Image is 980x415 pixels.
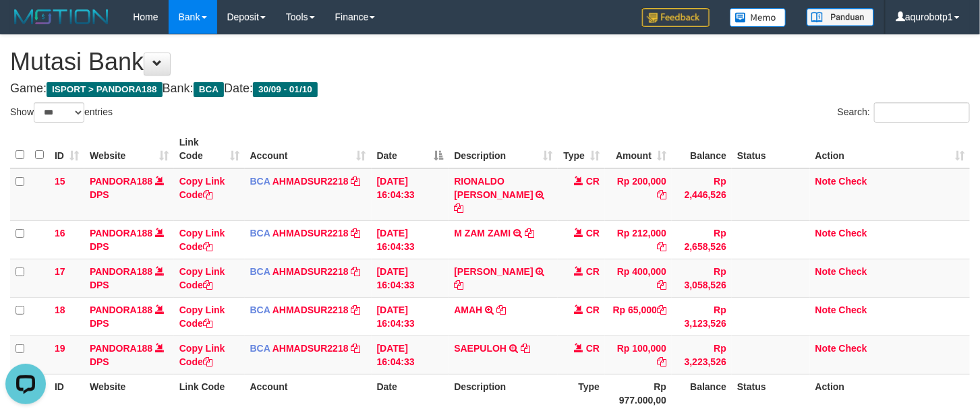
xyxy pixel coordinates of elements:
span: 19 [55,343,65,354]
th: Rp 977.000,00 [605,374,672,412]
td: Rp 200,000 [605,168,672,221]
th: Balance [672,130,732,168]
th: Date: activate to sort column descending [372,130,449,168]
span: BCA [250,305,270,315]
a: Copy AGUS SETIAWAN to clipboard [454,280,463,290]
th: Description: activate to sort column ascending [449,130,558,168]
a: M ZAM ZAMI [454,228,511,238]
th: Date [372,374,449,412]
th: Status [732,374,810,412]
a: Copy Link Code [179,266,225,290]
input: Search: [874,102,970,123]
span: BCA [250,343,270,354]
a: Copy Link Code [179,305,225,329]
a: Copy Rp 65,000 to clipboard [657,305,666,315]
td: Rp 3,223,526 [672,336,732,374]
th: Action [810,374,970,412]
th: Type [558,374,605,412]
label: Show entries [10,102,113,123]
a: Copy Rp 400,000 to clipboard [657,280,666,290]
a: Check [839,343,867,354]
span: CR [586,266,600,277]
img: Feedback.jpg [642,8,710,27]
a: AHMADSUR2218 [272,305,349,315]
a: Copy AHMADSUR2218 to clipboard [351,266,361,277]
a: Copy RIONALDO TOMMY SAP to clipboard [454,203,463,214]
span: BCA [250,266,270,277]
a: Check [839,305,867,315]
a: AHMADSUR2218 [272,176,349,187]
th: Action: activate to sort column ascending [810,130,970,168]
a: PANDORA188 [90,305,152,315]
td: Rp 3,123,526 [672,297,732,336]
a: Copy SAEPULOH to clipboard [521,343,530,354]
td: DPS [84,220,174,259]
a: AHMADSUR2218 [272,266,349,277]
th: Website: activate to sort column ascending [84,130,174,168]
a: Copy Link Code [179,228,225,252]
a: Copy Link Code [179,176,225,200]
span: 17 [55,266,65,277]
td: DPS [84,297,174,336]
a: PANDORA188 [90,266,152,277]
span: CR [586,228,600,238]
td: [DATE] 16:04:33 [372,336,449,374]
td: Rp 100,000 [605,336,672,374]
a: PANDORA188 [90,228,152,238]
a: Copy Rp 212,000 to clipboard [657,241,666,252]
span: 16 [55,228,65,238]
label: Search: [838,102,970,123]
span: CR [586,176,600,187]
span: 15 [55,176,65,187]
select: Showentries [34,102,84,123]
a: PANDORA188 [90,176,152,187]
a: Check [839,176,867,187]
th: Type: activate to sort column ascending [558,130,605,168]
span: CR [586,305,600,315]
a: [PERSON_NAME] [454,266,533,277]
a: Note [815,176,836,187]
th: Account: activate to sort column ascending [245,130,372,168]
a: Check [839,266,867,277]
a: Copy M ZAM ZAMI to clipboard [525,228,534,238]
a: Copy Rp 200,000 to clipboard [657,189,666,200]
th: Link Code: activate to sort column ascending [174,130,245,168]
th: Link Code [174,374,245,412]
th: Description [449,374,558,412]
td: [DATE] 16:04:33 [372,297,449,336]
td: Rp 2,446,526 [672,168,732,221]
td: [DATE] 16:04:33 [372,220,449,259]
a: AHMADSUR2218 [272,228,349,238]
a: Copy AMAH to clipboard [496,305,506,315]
a: Copy Link Code [179,343,225,367]
th: ID [49,374,84,412]
th: Amount: activate to sort column ascending [605,130,672,168]
a: Note [815,266,836,277]
th: Website [84,374,174,412]
a: Copy AHMADSUR2218 to clipboard [351,228,361,238]
a: Copy AHMADSUR2218 to clipboard [351,343,361,354]
span: 18 [55,305,65,315]
span: CR [586,343,600,354]
td: DPS [84,168,174,221]
th: Account [245,374,372,412]
span: ISPORT > PANDORA188 [47,82,163,97]
a: PANDORA188 [90,343,152,354]
td: [DATE] 16:04:33 [372,259,449,297]
a: Check [839,228,867,238]
td: DPS [84,336,174,374]
th: Balance [672,374,732,412]
td: [DATE] 16:04:33 [372,168,449,221]
td: Rp 65,000 [605,297,672,336]
img: MOTION_logo.png [10,7,113,27]
h1: Mutasi Bank [10,49,970,75]
a: Copy Rp 100,000 to clipboard [657,356,666,367]
th: ID: activate to sort column ascending [49,130,84,168]
a: Note [815,228,836,238]
a: AMAH [454,305,482,315]
span: 30/09 - 01/10 [253,82,318,97]
a: Copy AHMADSUR2218 to clipboard [351,176,361,187]
a: Note [815,343,836,354]
a: Copy AHMADSUR2218 to clipboard [351,305,361,315]
td: Rp 2,658,526 [672,220,732,259]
